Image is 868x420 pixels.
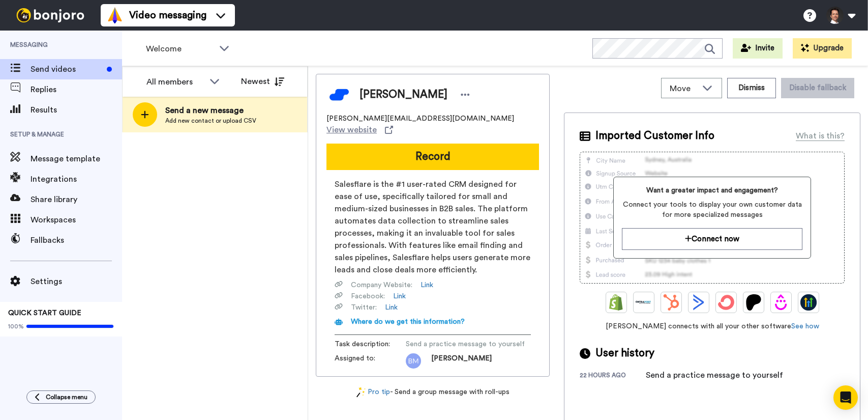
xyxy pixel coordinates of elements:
[718,294,734,311] img: ConvertKit
[431,353,492,369] span: [PERSON_NAME]
[691,294,707,311] img: ActiveCampaign
[646,369,783,381] div: Send a practice message to yourself
[31,173,122,185] span: Integrations
[31,193,122,206] span: Share library
[351,318,465,325] span: Where do we get this information?
[8,322,24,330] span: 100%
[580,321,845,331] span: [PERSON_NAME] connects with all your other software
[326,114,514,124] span: [PERSON_NAME][EMAIL_ADDRESS][DOMAIN_NAME]
[663,294,679,311] img: Hubspot
[335,178,531,276] span: Salesflare is the #1 user-rated CRM designed for ease of use, specifically tailored for small and...
[26,390,96,404] button: Collapse menu
[146,43,214,55] span: Welcome
[421,280,433,290] a: Link
[165,104,256,117] span: Send a new message
[406,339,525,349] span: Send a practice message to yourself
[360,87,447,102] span: [PERSON_NAME]
[31,214,122,226] span: Workspaces
[733,38,783,59] button: Invite
[800,294,817,311] img: GoHighLevel
[335,339,406,349] span: Task description :
[608,294,624,311] img: Shopify
[595,346,654,361] span: User history
[31,83,122,96] span: Replies
[351,280,412,290] span: Company Website :
[393,291,406,301] a: Link
[793,38,852,59] button: Upgrade
[31,275,122,288] span: Settings
[356,387,366,398] img: magic-wand.svg
[356,387,390,398] a: Pro tip
[233,71,292,92] button: Newest
[833,385,858,410] div: Open Intercom Messenger
[165,117,256,125] span: Add new contact or upload CSV
[773,294,789,311] img: Drip
[351,302,377,313] span: Twitter :
[129,8,206,22] span: Video messaging
[406,353,421,369] img: bm.png
[326,144,539,170] button: Record
[636,294,652,311] img: Ontraport
[580,371,646,381] div: 22 hours ago
[326,124,393,136] a: View website
[146,76,204,88] div: All members
[326,124,377,136] span: View website
[12,8,88,22] img: bj-logo-header-white.svg
[326,82,352,107] img: Image of Bruno
[622,185,803,195] span: Want a greater impact and engagement?
[781,78,854,98] button: Disable fallback
[46,393,87,401] span: Collapse menu
[622,228,803,250] button: Connect now
[745,294,762,311] img: Patreon
[31,234,122,246] span: Fallbacks
[670,82,697,95] span: Move
[791,323,819,330] a: See how
[796,130,845,142] div: What is this?
[31,153,122,165] span: Message template
[8,310,81,317] span: QUICK START GUIDE
[385,302,398,313] a: Link
[335,353,406,369] span: Assigned to:
[31,104,122,116] span: Results
[107,7,123,23] img: vm-color.svg
[351,291,385,301] span: Facebook :
[622,200,803,220] span: Connect your tools to display your own customer data for more specialized messages
[595,128,714,144] span: Imported Customer Info
[31,63,103,75] span: Send videos
[727,78,776,98] button: Dismiss
[316,387,550,398] div: - Send a group message with roll-ups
